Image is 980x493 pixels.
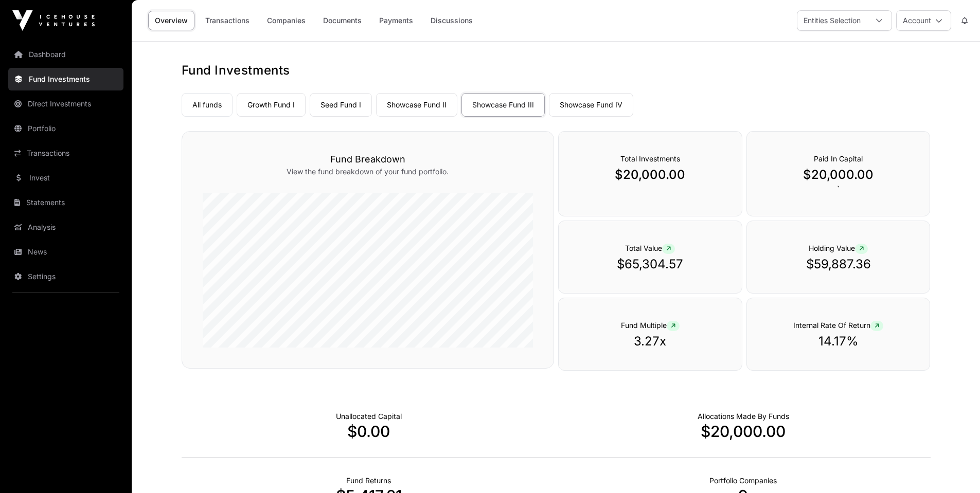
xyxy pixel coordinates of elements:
span: Internal Rate Of Return [793,321,883,330]
p: 14.17% [768,333,910,350]
a: Payments [372,11,420,30]
span: Total Investments [620,154,680,163]
span: Fund Multiple [621,321,680,330]
p: Cash not yet allocated [336,411,402,422]
a: All funds [182,93,233,117]
h1: Fund Investments [182,62,931,79]
a: Showcase Fund II [376,93,457,117]
a: Growth Fund I [237,93,306,117]
p: Realised Returns from Funds [346,476,391,486]
a: Showcase Fund IV [549,93,633,117]
h3: Fund Breakdown [203,152,533,167]
a: Overview [148,11,194,30]
span: Holding Value [809,244,868,252]
a: News [8,241,123,263]
div: ` [746,131,931,216]
a: Transactions [8,142,123,165]
span: Paid In Capital [814,154,863,163]
a: Statements [8,191,123,214]
p: $59,887.36 [768,256,910,272]
span: Total Value [625,244,675,252]
p: $20,000.00 [556,422,931,441]
button: Account [896,10,951,31]
p: $20,000.00 [579,167,721,183]
a: Fund Investments [8,68,123,90]
p: $65,304.57 [579,256,721,272]
a: Dashboard [8,43,123,66]
a: Seed Fund I [310,93,372,117]
a: Discussions [424,11,479,30]
a: Showcase Fund III [461,93,545,117]
a: Settings [8,265,123,288]
a: Direct Investments [8,93,123,115]
a: Documents [316,11,368,30]
a: Companies [260,11,312,30]
a: Transactions [199,11,256,30]
p: Capital Deployed Into Companies [698,411,789,422]
img: Icehouse Ventures Logo [12,10,95,31]
p: $0.00 [182,422,556,441]
a: Invest [8,167,123,189]
p: 3.27x [579,333,721,350]
p: Number of Companies Deployed Into [709,476,777,486]
p: $20,000.00 [768,167,910,183]
a: Analysis [8,216,123,239]
a: Portfolio [8,117,123,140]
p: View the fund breakdown of your fund portfolio. [203,167,533,177]
div: Entities Selection [797,11,867,30]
